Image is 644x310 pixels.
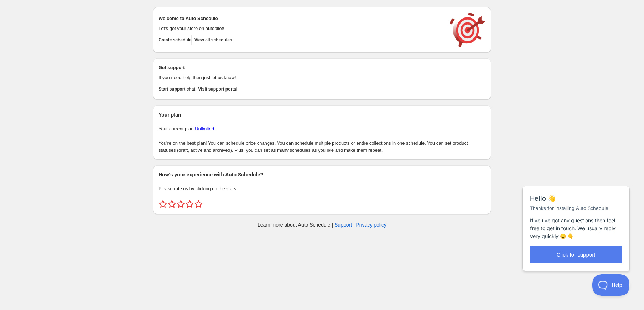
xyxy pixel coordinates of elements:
a: Support [334,222,352,228]
p: You're on the best plan! You can schedule price changes. You can schedule multiple products or en... [159,140,485,154]
a: Privacy policy [356,222,387,228]
iframe: Help Scout Beacon - Messages and Notifications [519,169,634,274]
p: Let's get your store on autopilot! [159,25,443,32]
button: Create schedule [159,35,192,45]
p: Please rate us by clicking on the stars [159,185,485,192]
h2: How's your experience with Auto Schedule? [159,171,485,178]
a: Unlimited [195,126,214,131]
span: Visit support portal [198,86,237,92]
span: View all schedules [194,37,232,43]
a: Start support chat [159,84,195,94]
h2: Get support [159,64,443,71]
h2: Your plan [159,111,485,118]
iframe: Help Scout Beacon - Open [592,274,630,296]
a: Visit support portal [198,84,237,94]
span: Start support chat [159,86,195,92]
h2: Welcome to Auto Schedule [159,15,443,22]
p: Learn more about Auto Schedule | | [258,221,386,228]
span: Create schedule [159,37,192,43]
button: View all schedules [194,35,232,45]
p: Your current plan: [159,125,485,133]
p: If you need help then just let us know! [159,74,443,81]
